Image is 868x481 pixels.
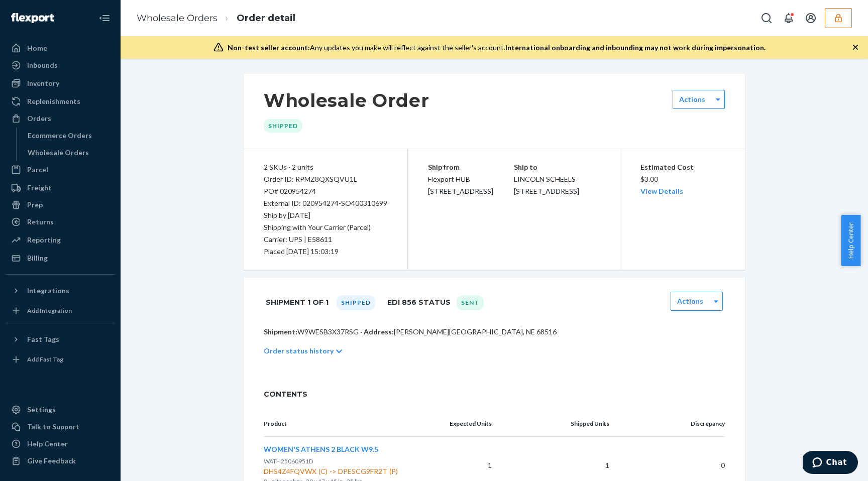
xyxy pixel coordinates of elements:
[625,460,725,470] p: 0
[457,295,484,310] div: Sent
[264,185,387,197] div: PO# 020954274
[640,187,683,195] a: View Details
[27,334,59,344] div: Fast Tags
[428,175,493,195] span: Flexport HUB [STREET_ADDRESS]
[27,78,59,88] div: Inventory
[514,175,579,195] span: LINCOLN SCHEELS [STREET_ADDRESS]
[27,253,48,263] div: Billing
[505,43,766,52] span: International onboarding and inbounding may not work during impersonation.
[94,8,115,28] button: Close Navigation
[6,303,115,319] a: Add Integration
[756,8,777,28] button: Open Search Box
[428,161,514,173] p: Ship from
[237,13,295,24] a: Order detail
[27,286,69,296] div: Integrations
[6,162,115,178] a: Parcel
[803,451,858,476] iframe: Opens a widget where you can chat to one of our agents
[264,327,297,336] span: Shipment:
[6,436,115,452] a: Help Center
[6,331,115,347] button: Fast Tags
[801,8,821,28] button: Open account menu
[137,13,218,24] a: Wholesale Orders
[264,197,387,209] div: External ID: 020954274-SO400310699
[27,306,72,315] div: Add Integration
[264,221,387,233] p: Shipping with Your Carrier (Parcel)
[679,94,705,104] label: Actions
[228,43,766,53] div: Any updates you make will reflect against the seller's account.
[27,422,79,432] div: Talk to Support
[27,456,76,466] div: Give Feedback
[27,43,47,53] div: Home
[28,148,89,158] div: Wholesale Orders
[364,327,394,336] span: Address:
[264,466,433,476] span: DHS4Z4FQVWX -> DPESCG9FR2T
[6,453,115,469] button: Give Feedback
[387,292,451,313] h1: EDI 856 Status
[6,250,115,266] a: Billing
[23,145,115,161] a: Wholesale Orders
[6,402,115,418] a: Settings
[264,246,387,258] div: Placed [DATE] 15:03:19
[264,233,387,246] p: Carrier: UPS | E58611
[27,96,80,106] div: Replenishments
[264,457,313,465] span: WATH25060951D
[514,161,600,173] p: Ship to
[11,13,54,23] img: Flexport logo
[450,419,492,428] p: Expected Units
[264,419,433,428] p: Product
[6,110,115,127] a: Orders
[264,119,302,133] div: Shipped
[264,346,334,356] p: Order status history
[6,283,115,299] button: Integrations
[450,460,492,470] p: 1
[27,405,56,415] div: Settings
[6,419,115,435] button: Talk to Support
[6,197,115,213] a: Prep
[27,60,58,70] div: Inbounds
[677,296,703,306] label: Actions
[6,75,115,91] a: Inventory
[508,419,609,428] p: Shipped Units
[264,209,387,221] p: Ship by [DATE]
[27,183,52,193] div: Freight
[264,389,725,399] span: CONTENTS
[316,466,330,476] div: (C)
[27,439,68,449] div: Help Center
[129,4,303,33] ol: breadcrumbs
[27,200,43,210] div: Prep
[337,295,375,310] div: Shipped
[264,161,387,173] div: 2 SKUs · 2 units
[508,460,609,470] p: 1
[266,292,329,313] h1: Shipment 1 of 1
[6,57,115,73] a: Inbounds
[28,131,92,141] div: Ecommerce Orders
[6,40,115,56] a: Home
[6,232,115,248] a: Reporting
[841,215,860,266] button: Help Center
[264,90,429,111] h1: Wholesale Order
[23,128,115,144] a: Ecommerce Orders
[6,214,115,230] a: Returns
[264,327,725,337] p: W9WESB3X37RSG · [PERSON_NAME][GEOGRAPHIC_DATA], NE 68516
[228,43,310,52] span: Non-test seller account:
[6,93,115,109] a: Replenishments
[779,8,799,28] button: Open notifications
[27,113,51,124] div: Orders
[640,161,725,173] p: Estimated Cost
[27,217,54,227] div: Returns
[640,161,725,197] div: $3.00
[27,355,63,364] div: Add Fast Tag
[27,165,48,175] div: Parcel
[625,419,725,428] p: Discrepancy
[264,444,378,454] button: WOMEN'S ATHENS 2 BLACK W9.5
[6,180,115,196] a: Freight
[264,173,387,185] div: Order ID: RPMZ8QXSQVU1L
[387,466,400,476] div: (P)
[6,351,115,368] a: Add Fast Tag
[264,445,378,453] span: WOMEN'S ATHENS 2 BLACK W9.5
[27,235,61,245] div: Reporting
